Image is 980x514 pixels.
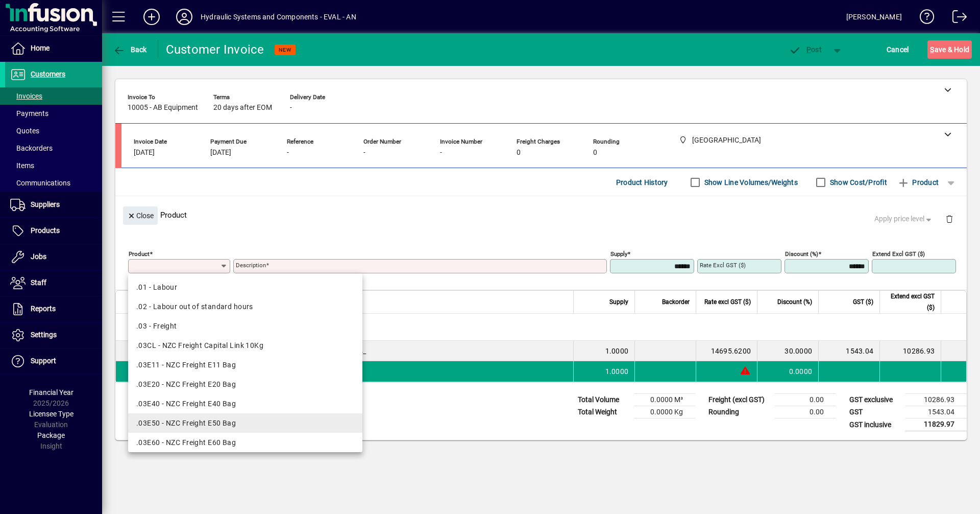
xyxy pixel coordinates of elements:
[5,348,102,374] a: Support
[5,105,102,122] a: Payments
[136,282,354,293] div: .01 - Labour
[10,161,34,170] span: Items
[440,149,442,157] span: -
[616,174,668,191] span: Product History
[128,316,362,336] mat-option: .03 - Freight
[290,104,292,112] span: -
[634,406,695,418] td: 0.0000 Kg
[775,406,836,418] td: 0.00
[775,394,836,406] td: 0.00
[134,149,155,157] span: [DATE]
[662,296,690,308] span: Backorder
[872,250,925,258] mat-label: Extend excl GST ($)
[703,394,775,406] td: Freight (excl GST)
[135,8,168,26] button: Add
[789,45,822,54] span: ost
[29,388,73,396] span: Financial Year
[127,207,154,224] span: Close
[945,2,967,35] a: Logout
[783,40,827,59] button: Post
[128,104,198,112] span: 10005 - AB Equipment
[31,357,56,365] span: Support
[700,262,746,269] mat-label: Rate excl GST ($)
[128,277,362,297] mat-option: .01 - Labour
[31,226,60,235] span: Products
[593,149,597,157] span: 0
[287,149,289,157] span: -
[136,437,354,448] div: .03E60 - NZC Freight E60 Bag
[166,41,264,58] div: Customer Invoice
[115,196,967,233] div: Product
[818,341,879,361] td: 1543.04
[128,375,362,394] mat-option: .03E20 - NZC Freight E20 Bag
[128,433,362,452] mat-option: .03E60 - NZC Freight E60 Bag
[136,399,354,409] div: .03E40 - NZC Freight E40 Bag
[201,9,356,25] div: Hydraulic Systems and Components - EVAL - AN
[905,394,967,406] td: 10286.93
[236,262,266,269] mat-label: Description
[136,379,354,390] div: .03E20 - NZC Freight E20 Bag
[844,418,905,431] td: GST inclusive
[905,406,967,418] td: 1543.04
[879,341,941,361] td: 10286.93
[5,87,102,105] a: Invoices
[886,291,935,313] span: Extend excl GST ($)
[136,321,354,332] div: .03 - Freight
[31,305,56,313] span: Reports
[363,149,365,157] span: -
[702,346,751,356] div: 14695.6200
[704,296,751,308] span: Rate excl GST ($)
[5,296,102,322] a: Reports
[102,40,158,59] app-page-header-button: Back
[128,297,362,316] mat-option: .02 - Labour out of standard hours
[136,418,354,429] div: .03E50 - NZC Freight E50 Bag
[113,45,147,54] span: Back
[937,214,962,223] app-page-header-button: Delete
[927,40,972,59] button: Save & Hold
[129,250,150,258] mat-label: Product
[149,314,966,340] div: do job on tree chopper
[31,44,50,52] span: Home
[210,149,231,157] span: [DATE]
[29,410,73,418] span: Licensee Type
[517,149,521,157] span: 0
[634,394,695,406] td: 0.0000 M³
[168,8,201,26] button: Profile
[37,431,65,439] span: Package
[10,92,42,100] span: Invoices
[136,360,354,370] div: .03E11 - NZC Freight E11 Bag
[10,109,48,118] span: Payments
[930,45,934,54] span: S
[937,206,962,231] button: Delete
[612,173,672,192] button: Product History
[573,406,634,418] td: Total Weight
[31,331,57,339] span: Settings
[853,296,873,308] span: GST ($)
[912,2,935,35] a: Knowledge Base
[128,355,362,375] mat-option: .03E11 - NZC Freight E11 Bag
[777,296,812,308] span: Discount (%)
[279,46,291,53] span: NEW
[213,104,272,112] span: 20 days after EOM
[702,177,798,188] label: Show Line Volumes/Weights
[5,218,102,244] a: Products
[5,139,102,157] a: Backorders
[846,9,902,25] div: [PERSON_NAME]
[110,40,150,59] button: Back
[31,200,60,208] span: Suppliers
[609,296,628,308] span: Supply
[128,336,362,355] mat-option: .03CL - NZC Freight Capital Link 10Kg
[5,192,102,218] a: Suppliers
[120,211,160,220] app-page-header-button: Close
[31,278,46,287] span: Staff
[31,252,46,261] span: Jobs
[610,250,627,258] mat-label: Supply
[887,41,909,58] span: Cancel
[806,45,811,54] span: P
[703,406,775,418] td: Rounding
[10,127,39,135] span: Quotes
[605,366,629,377] span: 1.0000
[123,206,158,225] button: Close
[5,322,102,348] a: Settings
[930,41,969,58] span: ave & Hold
